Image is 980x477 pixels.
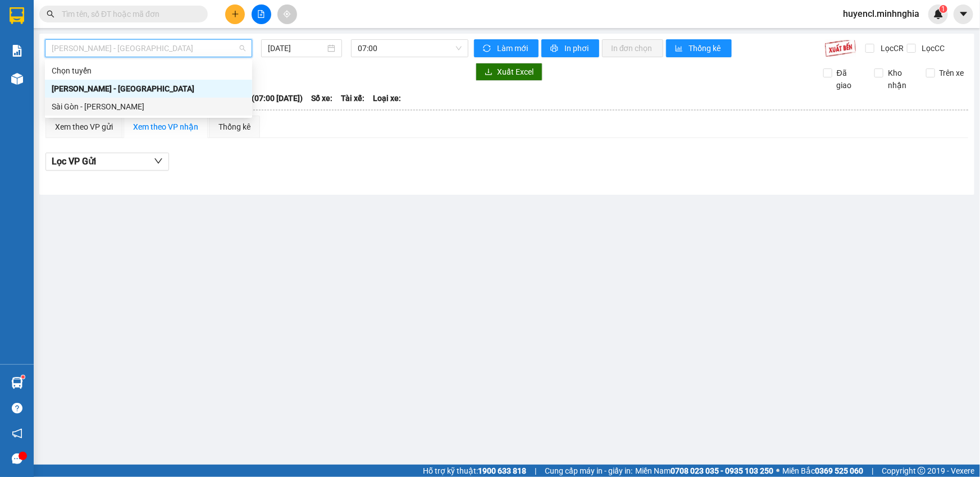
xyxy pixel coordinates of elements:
[52,65,245,77] div: Chọn tuyến
[45,80,252,98] div: Phan Rí - Sài Gòn
[221,92,303,104] span: Chuyến: (07:00 [DATE])
[635,465,773,477] span: Miền Nam
[12,428,22,439] span: notification
[45,153,169,171] button: Lọc VP Gửi
[268,42,325,54] input: 15/08/2025
[62,8,194,20] input: Tìm tên, số ĐT hoặc mã đơn
[11,377,23,389] img: warehouse-icon
[55,121,113,133] div: Xem theo VP gửi
[483,44,493,53] span: sync
[776,469,780,473] span: ⚪️
[815,466,863,475] strong: 0369 525 060
[257,10,265,18] span: file-add
[252,4,271,24] button: file-add
[21,375,25,379] sup: 1
[10,7,24,24] img: logo-vxr
[497,42,530,54] span: Làm mới
[933,9,943,19] img: icon-new-feature
[541,39,599,57] button: printerIn phơi
[675,44,685,53] span: bar-chart
[535,465,536,477] span: |
[940,5,947,13] sup: 1
[935,67,969,79] span: Trên xe
[602,39,663,57] button: In đơn chọn
[133,121,198,133] div: Xem theo VP nhận
[218,121,250,133] div: Thống kê
[358,40,462,57] span: 07:00
[12,403,22,414] span: question-circle
[689,42,723,54] span: Thống kê
[45,62,252,80] div: Chọn tuyến
[52,154,96,168] span: Lọc VP Gửi
[872,465,873,477] span: |
[154,157,163,166] span: down
[545,465,632,477] span: Cung cấp máy in - giấy in:
[11,73,23,85] img: warehouse-icon
[373,92,401,104] span: Loại xe:
[954,4,973,24] button: caret-down
[832,67,866,91] span: Đã giao
[834,7,928,21] span: huyencl.minhnghia
[564,42,590,54] span: In phơi
[959,9,969,19] span: caret-down
[782,465,863,477] span: Miền Bắc
[52,82,245,95] div: [PERSON_NAME] - [GEOGRAPHIC_DATA]
[52,40,245,57] span: Phan Rí - Sài Gòn
[225,4,245,24] button: plus
[277,4,297,24] button: aim
[550,44,560,53] span: printer
[423,465,526,477] span: Hỗ trợ kỹ thuật:
[474,39,539,57] button: syncLàm mới
[876,42,905,54] span: Lọc CR
[666,39,732,57] button: bar-chartThống kê
[47,10,54,18] span: search
[476,63,543,81] button: downloadXuất Excel
[341,92,364,104] span: Tài xế:
[231,10,239,18] span: plus
[45,98,252,116] div: Sài Gòn - Phan Rí
[311,92,332,104] span: Số xe:
[478,466,526,475] strong: 1900 633 818
[283,10,291,18] span: aim
[12,453,22,464] span: message
[824,39,856,57] img: 9k=
[941,5,945,13] span: 1
[11,45,23,57] img: solution-icon
[52,100,245,113] div: Sài Gòn - [PERSON_NAME]
[918,42,947,54] span: Lọc CC
[883,67,917,91] span: Kho nhận
[918,467,926,475] span: copyright
[671,466,773,475] strong: 0708 023 035 - 0935 103 250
